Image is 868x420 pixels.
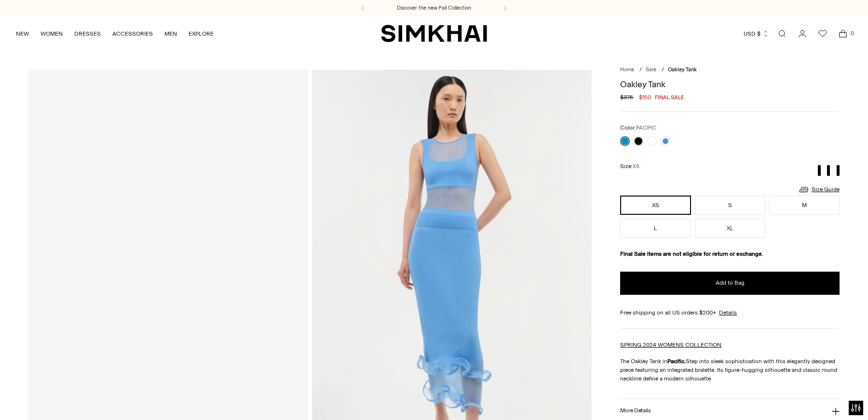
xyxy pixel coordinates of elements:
span: Oakley Tank [668,66,697,73]
button: XS [620,196,691,215]
a: Open cart modal [833,24,853,43]
span: Add to Bag [716,279,745,287]
span: $150 [639,93,651,102]
button: USD $ [744,23,769,44]
span: PACIFIC [636,125,656,131]
label: Size: [620,162,639,171]
a: EXPLORE [189,23,214,44]
span: XS [633,163,639,170]
a: DRESSES [74,23,101,44]
a: Home [620,66,634,73]
div: Free shipping on all US orders $200+ [620,308,839,317]
strong: Final Sale items are not eligible for return or exchange. [620,250,763,257]
a: Discover the new Fall Collection [397,4,471,12]
strong: Pacific. [667,358,686,365]
a: NEW [16,23,29,44]
a: MEN [164,23,177,44]
button: S [695,196,765,215]
a: Go to the account page [793,24,812,43]
a: Open search modal [773,24,792,43]
button: M [769,196,840,215]
div: / [639,66,642,74]
div: / [662,66,664,74]
button: L [620,219,691,238]
h3: More Details [620,407,651,414]
button: Add to Bag [620,272,839,295]
a: Size Guide [798,184,840,196]
a: Sale [646,66,656,73]
nav: breadcrumbs [620,66,839,74]
a: Wishlist [813,24,832,43]
a: SIMKHAI [381,24,487,43]
a: ACCESSORIES [112,23,153,44]
label: Color: [620,123,656,132]
s: $375 [620,93,633,102]
button: XL [695,219,765,238]
a: SPRING 2024 WOMENS COLLECTION [620,341,721,348]
p: The Oakley Tank in Step into sleek sophistication with this elegantly designed piece featuring an... [620,357,839,383]
a: Details [719,308,737,317]
span: 0 [848,29,856,38]
h1: Oakley Tank [620,80,839,89]
a: WOMEN [41,23,63,44]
